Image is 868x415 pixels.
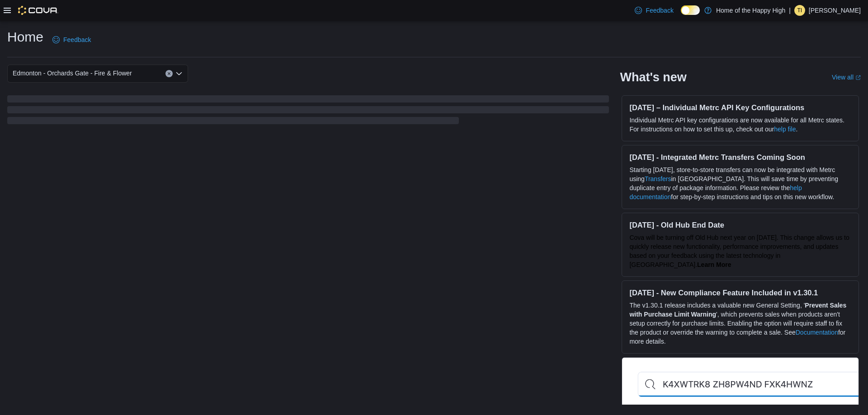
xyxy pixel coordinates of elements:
[681,5,700,15] input: Dark Mode
[716,5,785,16] p: Home of the Happy High
[629,153,851,162] h3: [DATE] - Integrated Metrc Transfers Coming Soon
[629,301,851,346] p: The v1.30.1 release includes a valuable new General Setting, ' ', which prevents sales when produ...
[629,234,849,268] span: Cova will be turning off Old Hub next year on [DATE]. This change allows us to quickly release ne...
[7,28,43,46] h1: Home
[645,175,671,182] a: Transfers
[629,288,851,297] h3: [DATE] - New Compliance Feature Included in v1.30.1
[629,220,851,229] h3: [DATE] - Old Hub End Date
[797,5,802,16] span: TI
[809,5,861,16] p: [PERSON_NAME]
[796,329,838,336] a: Documentation
[681,15,681,15] span: Dark Mode
[629,103,851,112] h3: [DATE] – Individual Metrc API Key Configurations
[18,6,58,15] img: Cova
[646,6,673,15] span: Feedback
[631,1,677,19] a: Feedback
[629,165,851,201] p: Starting [DATE], store-to-store transfers can now be integrated with Metrc using in [GEOGRAPHIC_D...
[794,5,805,16] div: Tolgonai Isaeva
[855,75,861,80] svg: External link
[629,116,851,134] p: Individual Metrc API key configurations are now available for all Metrc states. For instructions ...
[629,302,846,318] strong: Prevent Sales with Purchase Limit Warning
[629,184,802,201] a: help documentation
[620,70,686,84] h2: What's new
[774,126,796,133] a: help file
[697,261,731,268] a: Learn More
[789,5,791,16] p: |
[49,31,94,49] a: Feedback
[7,97,609,126] span: Loading
[175,70,183,77] button: Open list of options
[63,35,91,44] span: Feedback
[13,68,132,79] span: Edmonton - Orchards Gate - Fire & Flower
[832,74,861,81] a: View allExternal link
[165,70,173,77] button: Clear input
